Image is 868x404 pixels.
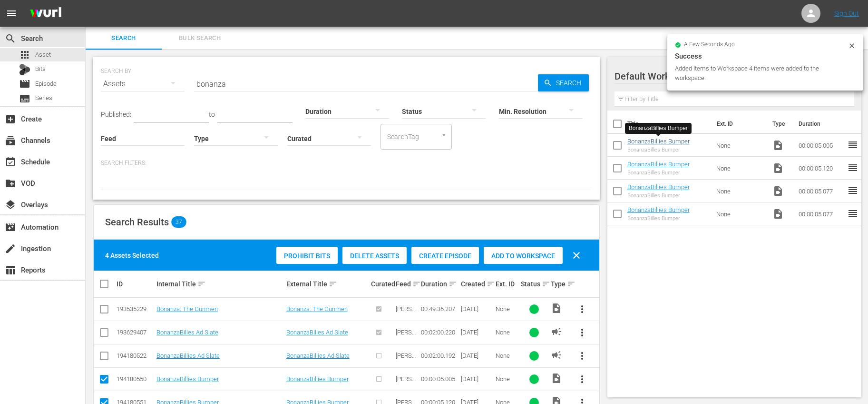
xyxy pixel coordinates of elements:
div: Bits [19,64,30,75]
div: Internal Title [156,278,283,290]
a: BonanzaBillies Bumper [627,161,690,168]
button: Prohibit Bits [276,247,338,264]
div: [DATE] [461,375,493,383]
div: ID [117,280,154,288]
span: reorder [847,185,858,196]
span: Episode [35,79,57,89]
a: BonanzaBillies Bumper [627,138,690,145]
div: Feed [396,278,418,290]
span: clear [571,250,582,261]
div: 00:02:00.220 [421,329,458,336]
span: sort [449,280,457,288]
span: sort [329,280,337,288]
td: None [712,202,769,225]
div: [DATE] [461,329,493,336]
div: 194180550 [117,375,154,383]
span: Prohibit Bits [276,252,338,260]
div: External Title [286,278,368,290]
div: 193535229 [117,305,154,313]
a: BonanzaBillies Ad Slate [156,352,220,359]
span: [PERSON_NAME] Series [396,329,416,357]
span: Search [5,33,16,44]
a: BonanzaBilles Ad Slate [286,329,348,336]
span: Video [772,162,784,174]
span: to [209,111,215,118]
span: [PERSON_NAME] Series [396,375,416,404]
span: more_vert [576,350,588,362]
span: sort [412,280,421,288]
div: 194180522 [117,352,154,359]
td: 00:00:05.005 [795,134,847,157]
div: Success [675,50,856,62]
span: Search Results [105,216,169,228]
span: 37 [171,216,186,228]
span: Schedule [5,156,16,168]
div: None [496,329,517,336]
span: Automation [5,222,16,233]
div: Default Workspace [614,63,845,90]
span: AD [551,349,562,361]
div: 00:49:36.207 [421,305,458,313]
span: more_vert [576,374,588,385]
span: reorder [847,208,858,219]
span: Asset [35,50,51,60]
div: BonanzaBillies Bumper [627,215,690,222]
div: Created [461,278,493,290]
img: ans4CAIJ8jUAAAAAAAAAAAAAAAAAAAAAAAAgQb4GAAAAAAAAAAAAAAAAAAAAAAAAJMjXAAAAAAAAAAAAAAAAAAAAAAAAgAT5G... [23,2,68,25]
a: Sign Out [834,10,859,17]
span: Series [35,93,52,103]
span: Series [19,93,30,104]
a: Bonanza: The Gunmen [156,305,218,313]
td: None [712,180,769,202]
div: Type [551,278,568,290]
span: Video [772,140,784,151]
div: None [496,352,517,359]
a: BonanzaBilles Ad Slate [156,329,218,336]
div: [DATE] [461,305,493,313]
span: more_vert [576,303,588,315]
span: VOD [5,178,16,189]
a: BonanzaBillies Bumper [627,183,690,191]
span: Create Episode [411,252,479,260]
a: Bonanza: The Gunmen [286,305,348,313]
span: Ingestion [5,243,16,254]
button: more_vert [571,344,594,367]
div: BonanzaBillies Bumper [629,124,688,132]
td: 00:00:05.077 [795,202,847,225]
span: Channels [5,135,16,146]
span: more_vert [576,327,588,338]
span: sort [197,280,206,288]
span: Published: [101,111,131,118]
div: BonanzaBillies Bumper [627,147,690,153]
td: 00:00:05.077 [795,180,847,202]
div: Status [521,278,548,290]
span: Video [551,303,562,314]
span: Video [772,208,784,220]
button: clear [565,244,588,267]
div: None [496,375,517,383]
th: Title [627,111,712,137]
span: Add to Workspace [484,252,563,260]
span: Delete Assets [342,252,407,260]
span: Create [5,113,16,125]
div: BonanzaBillies Bumper [627,192,690,199]
button: more_vert [571,321,594,344]
span: Video [551,373,562,384]
div: [DATE] [461,352,493,359]
div: Assets [101,71,185,97]
div: BonanzaBillies Bumper [627,170,690,176]
span: menu [6,8,17,19]
th: Type [767,111,793,137]
a: BonanzaBillies Bumper [627,206,690,213]
a: BonanzaBillies Bumper [156,375,219,383]
span: sort [487,280,495,288]
button: Search [538,74,589,91]
th: Duration [793,111,850,137]
a: BonanzaBillies Bumper [286,375,349,383]
span: Reports [5,264,16,276]
div: Added Items to Workspace 4 items were added to the workspace. [675,64,846,83]
th: Ext. ID [711,111,767,137]
a: BonanzaBillies Ad Slate [286,352,350,359]
span: a few seconds ago [684,41,735,49]
td: 00:00:05.120 [795,157,847,180]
